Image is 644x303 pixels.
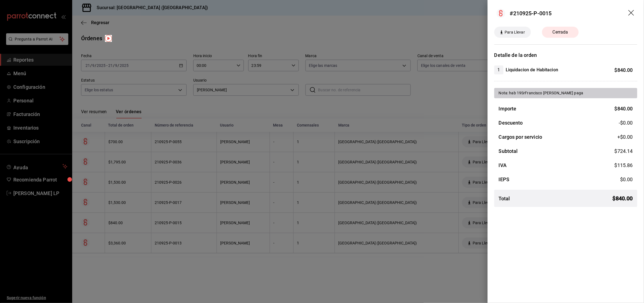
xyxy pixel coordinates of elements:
[510,9,552,17] div: #210925-P-0015
[615,148,633,154] span: $ 724.14
[499,119,523,127] h3: Descuento
[620,176,633,182] span: $ 0.00
[549,29,572,36] span: Cerrada
[499,90,633,96] div: Nota: hab 19SrFrancisco [PERSON_NAME] paga
[506,67,558,73] h4: Liquidacion de Habitacion
[615,106,633,112] span: $ 840.00
[628,10,635,17] button: drag
[499,133,542,141] h3: Cargos por servicio
[499,147,518,155] h3: Subtotal
[503,29,527,35] span: Para Llevar
[499,161,507,169] h3: IVA
[499,195,510,202] h3: Total
[494,51,637,59] h3: Detalle de la orden
[615,67,633,73] span: $ 840.00
[499,105,517,112] h3: Importe
[613,194,633,203] span: $ 840.00
[499,176,510,183] h3: IEPS
[619,119,633,127] span: -$0.00
[617,133,633,141] span: +$ 0.00
[494,67,503,73] span: 1
[615,162,633,168] span: $ 115.86
[105,35,112,42] img: Tooltip marker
